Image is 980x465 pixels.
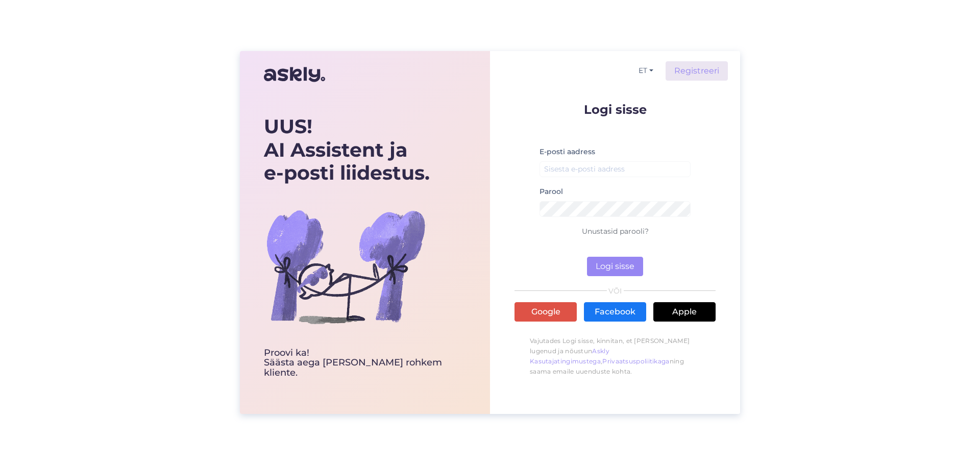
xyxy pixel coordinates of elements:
a: Privaatsuspoliitikaga [602,357,669,365]
a: Google [514,302,577,322]
p: Logi sisse [514,103,716,116]
a: Apple [653,302,716,322]
button: Logi sisse [587,257,643,276]
img: Askly [264,62,325,87]
a: Unustasid parooli? [582,227,649,236]
a: Askly Kasutajatingimustega [530,347,609,365]
input: Sisesta e-posti aadress [540,161,691,177]
div: UUS! AI Assistent ja e-posti liidestus. [264,115,466,185]
a: Facebook [584,302,646,322]
button: ET [634,63,657,78]
label: E-posti aadress [540,146,595,157]
p: Vajutades Logi sisse, kinnitan, et [PERSON_NAME] lugenud ja nõustun , ning saama emaile uuenduste... [514,331,716,382]
div: Proovi ka! Säästa aega [PERSON_NAME] rohkem kliente. [264,348,466,378]
a: Registreeri [666,61,728,81]
label: Parool [540,186,563,197]
img: bg-askly [264,185,427,348]
span: VÕI [607,287,624,295]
